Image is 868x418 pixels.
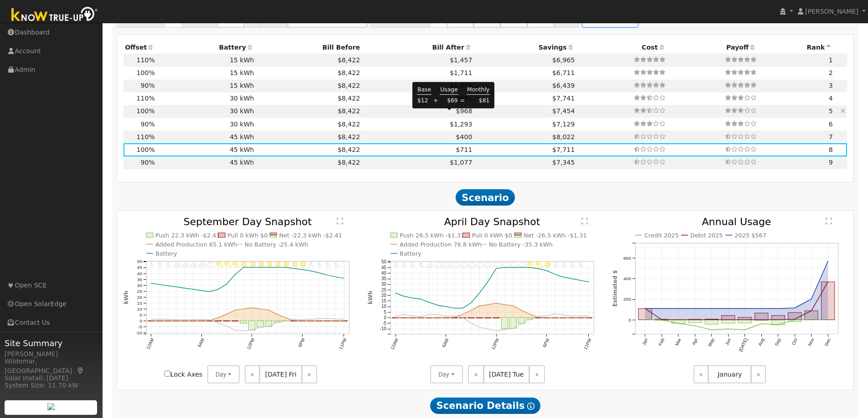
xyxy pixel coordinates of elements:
[440,85,458,95] td: Usage
[137,271,143,276] text: 40
[437,317,438,318] circle: onclick=""
[552,56,575,64] span: $6,965
[571,278,573,280] circle: onclick=""
[256,41,362,54] th: Bill Before
[167,262,171,267] i: 2AM - MostlyClear
[137,265,143,270] text: 45
[444,216,540,227] text: April Day Snapshot
[259,267,261,268] circle: onclick=""
[440,96,458,106] td: $69
[623,256,631,261] text: 600
[562,317,564,318] circle: onclick=""
[428,314,430,316] circle: onclick=""
[137,95,155,102] span: 110%
[734,232,766,239] text: 2025 $567
[450,56,472,64] span: $1,457
[726,307,730,311] circle: onclick=""
[638,309,652,320] rect: onclick=""
[519,262,526,267] i: 3PM - MostlyCloudy
[810,309,813,313] circle: onclick=""
[472,232,512,239] text: Pull 0 kWh $0
[527,262,534,267] i: 4PM - PartlyCloudy
[403,262,407,267] i: 1AM - Clear
[338,133,360,141] span: $8,422
[283,262,289,267] i: 4PM - Clear
[123,291,129,305] text: kWh
[184,216,312,227] text: September Day Snapshot
[793,307,796,310] circle: onclick=""
[362,41,474,54] th: Bill After
[259,308,261,310] circle: onclick=""
[537,268,539,270] circle: onclick=""
[395,315,396,317] circle: onclick=""
[445,315,447,317] circle: onclick=""
[384,310,387,315] text: 5
[184,287,185,289] circle: onclick=""
[478,305,480,307] circle: onclick=""
[829,82,833,89] span: 3
[164,370,202,379] label: Lock Axes
[445,306,447,307] circle: onclick=""
[137,289,143,294] text: 25
[776,307,780,311] circle: onclick=""
[822,282,835,320] rect: onclick=""
[159,262,163,267] i: 1AM - MostlyClear
[400,232,464,239] text: Push 26.5 kWh -$1.31
[677,307,680,311] circle: onclick=""
[660,307,663,311] circle: onclick=""
[520,310,522,312] circle: onclick=""
[381,304,387,309] text: 10
[510,262,518,267] i: 2PM - MostlyCloudy
[217,288,219,290] circle: onclick=""
[829,121,833,128] span: 6
[137,56,155,64] span: 110%
[520,267,522,268] circle: onclick=""
[643,307,647,311] circle: onclick=""
[174,262,181,267] i: 3AM - PartlyCloudy
[338,146,360,153] span: $8,422
[579,317,581,318] circle: onclick=""
[47,403,55,410] img: retrieve
[529,267,531,268] circle: onclick=""
[437,314,438,316] circle: onclick=""
[462,313,464,315] circle: onclick=""
[381,282,387,287] text: 30
[588,315,590,317] circle: onclick=""
[495,267,497,269] circle: onclick=""
[217,317,219,319] circle: onclick=""
[420,316,422,317] circle: onclick=""
[462,307,464,309] circle: onclick=""
[301,269,303,271] circle: onclick=""
[156,156,256,169] td: 45 kWh
[546,270,548,272] circle: onclick=""
[470,302,472,304] circle: onclick=""
[276,267,278,268] circle: onclick=""
[710,307,714,311] circle: onclick=""
[411,315,413,317] circle: onclick=""
[276,313,278,315] circle: onclick=""
[403,295,405,297] circle: onclick=""
[232,262,240,267] i: 10AM - PartlyCloudy
[234,309,236,311] circle: onclick=""
[468,365,484,383] a: <
[411,317,413,318] circle: onclick=""
[487,281,489,282] circle: onclick=""
[137,146,155,153] span: 100%
[829,159,833,166] span: 9
[443,262,451,267] i: 6AM - MostlyCloudy
[400,250,421,257] text: Battery
[428,317,430,318] circle: onclick=""
[805,8,858,15] span: [PERSON_NAME]
[445,317,447,318] circle: onclick=""
[417,85,431,95] td: Base
[826,280,830,284] circle: onclick=""
[494,262,501,267] i: 12PM - Cloudy
[420,317,422,318] circle: onclick=""
[164,371,170,377] input: Lock Axes
[267,309,269,311] circle: onclick=""
[338,82,360,89] span: $8,422
[381,271,387,276] text: 40
[150,282,152,284] circle: onclick=""
[155,250,177,257] text: Battery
